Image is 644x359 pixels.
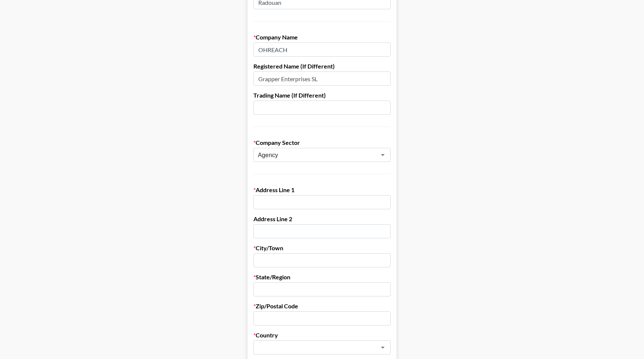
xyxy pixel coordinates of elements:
label: Address Line 1 [253,186,391,194]
label: Trading Name (If Different) [253,92,391,99]
label: Country [253,331,391,339]
button: Open [378,150,388,160]
label: Zip/Postal Code [253,302,391,310]
label: State/Region [253,273,391,281]
label: Registered Name (If Different) [253,63,391,70]
label: Address Line 2 [253,215,391,223]
label: City/Town [253,244,391,252]
label: Company Name [253,34,391,41]
button: Open [378,342,388,353]
label: Company Sector [253,139,391,146]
